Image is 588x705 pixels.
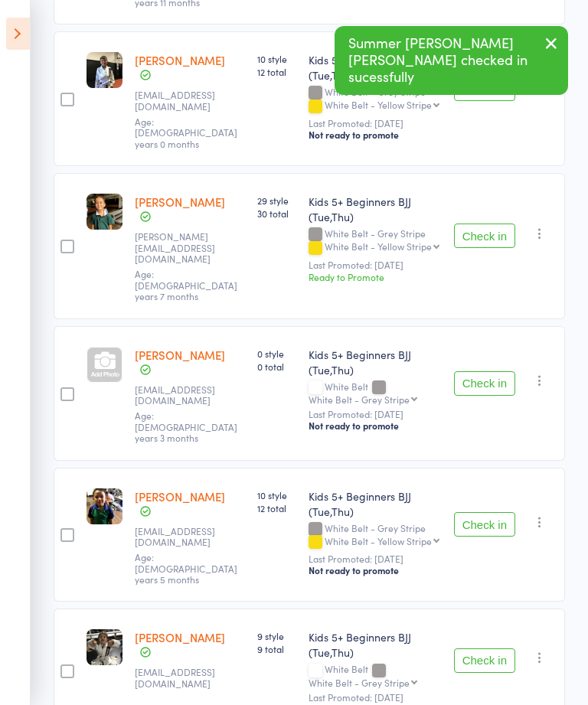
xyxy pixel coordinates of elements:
div: White Belt - Grey Stripe [309,394,410,404]
a: [PERSON_NAME] [135,194,225,210]
img: image1745475309.png [87,488,122,524]
div: White Belt - Yellow Stripe [325,100,432,109]
div: White Belt - Grey Stripe [309,677,410,687]
small: Ajdickson7@gmail.com [135,667,234,689]
span: 12 total [257,501,296,514]
a: [PERSON_NAME] [135,52,225,68]
a: [PERSON_NAME] [135,488,225,504]
div: White Belt - Grey Stripe [309,86,442,113]
small: Last Promoted: [DATE] [309,259,442,270]
img: image1738648960.png [87,194,122,230]
button: Check in [454,371,515,396]
img: image1755581941.png [87,629,122,665]
a: [PERSON_NAME] [135,347,225,363]
span: 0 style [257,347,296,360]
small: Last Promoted: [DATE] [309,692,442,703]
div: Not ready to promote [309,419,442,432]
small: Ozsap12@gmail.com [135,526,234,548]
small: Leoniedinh@hotmail.com [135,231,234,264]
span: 9 style [257,629,296,642]
div: White Belt - Grey Stripe [309,523,442,549]
div: White Belt - Grey Stripe [309,228,442,254]
div: White Belt - Yellow Stripe [325,536,432,546]
img: image1750745155.png [87,52,122,88]
div: Kids 5+ Beginners BJJ (Tue,Thu) [309,347,442,377]
span: 10 style [257,52,296,65]
span: 30 total [257,207,296,220]
small: Last Promoted: [DATE] [309,118,442,129]
span: Age: [DEMOGRAPHIC_DATA] years 0 months [135,115,237,150]
div: Not ready to promote [309,564,442,576]
button: Check in [454,648,515,673]
span: 29 style [257,194,296,207]
span: 12 total [257,65,296,78]
div: White Belt [309,381,442,404]
div: Not ready to promote [309,129,442,141]
div: White Belt [309,664,442,687]
span: 0 total [257,360,296,373]
a: [PERSON_NAME] [135,629,225,645]
div: Summer [PERSON_NAME] [PERSON_NAME] checked in sucessfully [335,26,568,95]
div: Kids 5+ Beginners BJJ (Tue,Thu) [309,629,442,660]
small: Last Promoted: [DATE] [309,409,442,419]
span: Age: [DEMOGRAPHIC_DATA] years 5 months [135,550,237,586]
small: nick@peonyswimwear.com [135,384,234,406]
button: Check in [454,224,515,248]
div: Kids 5+ Beginners BJJ (Tue,Thu) [309,488,442,519]
span: Age: [DEMOGRAPHIC_DATA] years 3 months [135,409,237,444]
div: Kids 5+ Beginners BJJ (Tue,Thu) [309,194,442,224]
div: Kids 5+ Beginners BJJ (Tue,Thu) [309,52,442,83]
span: Age: [DEMOGRAPHIC_DATA] years 7 months [135,267,237,302]
span: 9 total [257,642,296,655]
small: Last Promoted: [DATE] [309,553,442,564]
div: White Belt - Yellow Stripe [325,241,432,251]
small: Janeluo1230@gmail.com [135,90,234,112]
span: 10 style [257,488,296,501]
button: Check in [454,512,515,537]
div: Ready to Promote [309,270,442,283]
